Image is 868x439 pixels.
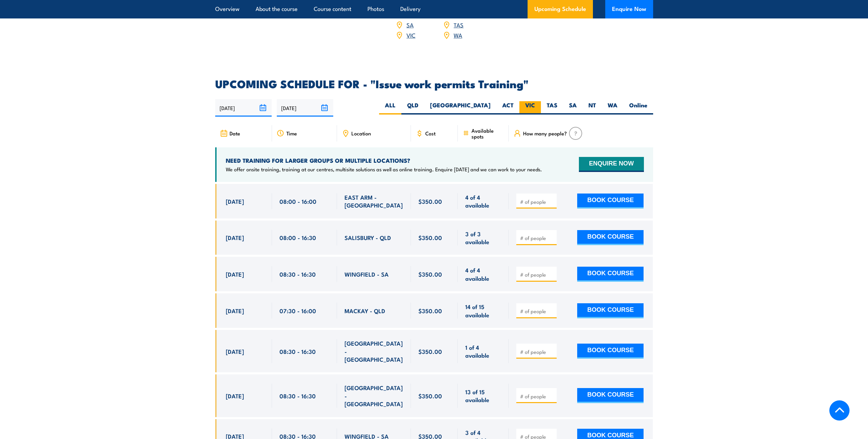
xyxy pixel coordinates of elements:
span: $350.00 [418,347,442,355]
label: SA [563,101,583,115]
span: 14 of 15 available [465,303,501,319]
span: 08:30 - 16:30 [280,270,316,278]
span: [GEOGRAPHIC_DATA] - [GEOGRAPHIC_DATA] [345,339,403,363]
a: TAS [454,21,464,29]
span: 3 of 3 available [465,230,501,246]
input: # of people [520,348,554,355]
span: [DATE] [226,307,244,315]
label: Online [623,101,653,115]
span: [DATE] [226,197,244,205]
span: [GEOGRAPHIC_DATA] - [GEOGRAPHIC_DATA] [345,384,403,408]
span: 4 of 4 available [465,193,501,209]
button: BOOK COURSE [577,344,644,359]
span: $350.00 [418,234,442,241]
button: BOOK COURSE [577,194,644,209]
input: # of people [520,308,554,315]
button: BOOK COURSE [577,230,644,245]
input: # of people [520,271,554,278]
input: To date [277,99,333,117]
label: TAS [541,101,563,115]
label: WA [602,101,623,115]
h2: UPCOMING SCHEDULE FOR - "Issue work permits Training" [215,79,653,88]
span: How many people? [523,130,567,136]
h4: NEED TRAINING FOR LARGER GROUPS OR MULTIPLE LOCATIONS? [226,157,542,164]
span: 08:30 - 16:30 [280,347,316,355]
label: [GEOGRAPHIC_DATA] [424,101,496,115]
a: SA [406,21,414,29]
span: $350.00 [418,197,442,205]
span: 1 of 4 available [465,343,501,359]
button: BOOK COURSE [577,303,644,318]
span: 07:30 - 16:00 [280,307,316,315]
button: ENQUIRE NOW [579,157,644,172]
label: ALL [379,101,401,115]
button: BOOK COURSE [577,388,644,403]
span: 08:00 - 16:30 [280,234,316,241]
a: WA [454,31,462,39]
label: ACT [496,101,519,115]
p: We offer onsite training, training at our centres, multisite solutions as well as online training... [226,166,542,173]
input: # of people [520,393,554,400]
span: WINGFIELD - SA [345,270,389,278]
span: 4 of 4 available [465,266,501,282]
span: Available spots [471,128,504,139]
input: # of people [520,198,554,205]
span: EAST ARM - [GEOGRAPHIC_DATA] [345,193,403,209]
a: VIC [406,31,415,39]
span: MACKAY - QLD [345,307,385,315]
span: $350.00 [418,392,442,400]
span: 13 of 15 available [465,388,501,404]
span: $350.00 [418,307,442,315]
span: Cost [425,130,436,136]
span: 08:30 - 16:30 [280,392,316,400]
label: VIC [519,101,541,115]
label: NT [583,101,602,115]
input: From date [215,99,272,117]
span: $350.00 [418,270,442,278]
button: BOOK COURSE [577,267,644,282]
span: [DATE] [226,347,244,355]
span: [DATE] [226,392,244,400]
span: Location [351,130,371,136]
span: Time [286,130,297,136]
span: SALISBURY - QLD [345,234,391,241]
span: [DATE] [226,270,244,278]
span: Date [230,130,240,136]
span: [DATE] [226,234,244,241]
input: # of people [520,235,554,241]
span: 08:00 - 16:00 [280,197,316,205]
label: QLD [401,101,424,115]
